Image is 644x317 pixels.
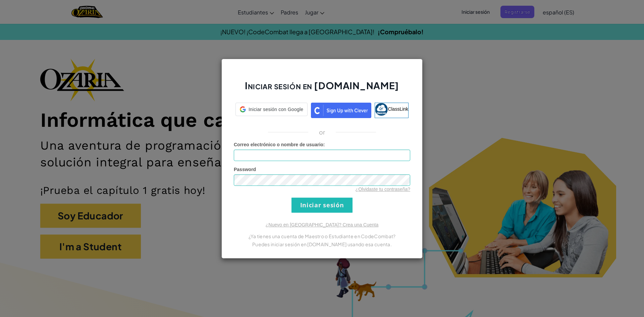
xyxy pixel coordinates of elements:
[291,198,353,213] input: Iniciar sesión
[319,128,325,136] p: or
[234,142,323,147] span: Correo electrónico o nombre de usuario
[234,167,256,172] span: Password
[356,187,410,192] a: ¿Olvidaste tu contraseña?
[249,106,303,113] span: Iniciar sesión con Google
[311,103,371,118] img: clever_sso_button@2x.png
[235,103,308,118] a: Iniciar sesión con Google
[266,222,378,227] a: ¿Nuevo en [GEOGRAPHIC_DATA]? Crea una Cuenta
[234,232,410,240] p: ¿Ya tienes una cuenta de Maestro o Estudiante en CodeCombat?
[235,103,308,116] div: Iniciar sesión con Google
[234,240,410,248] p: Puedes iniciar sesión en [DOMAIN_NAME] usando esa cuenta.
[234,141,325,148] label: :
[388,106,408,111] span: ClassLink
[375,103,388,116] img: classlink-logo-small.png
[234,79,410,99] h2: Iniciar sesión en [DOMAIN_NAME]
